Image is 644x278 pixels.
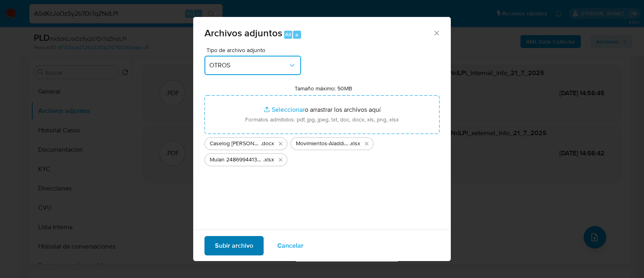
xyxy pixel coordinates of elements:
span: Caselog [PERSON_NAME] [210,140,261,148]
span: Movimientos-Aladdin-[PERSON_NAME] [296,140,349,148]
span: .xlsx [349,140,360,148]
span: .docx [261,140,274,148]
span: .xlsx [263,156,274,164]
span: Tipo de archivo adjunto [206,47,303,53]
button: Cerrar [433,29,440,36]
button: OTROS [204,56,301,75]
button: Eliminar Mulan 2486994413_2025_07_17_18_59_12.xlsx [276,155,285,165]
button: Eliminar Movimientos-Aladdin-Sofia Milagros Ardiles.xlsx [362,139,372,148]
span: a [295,31,298,38]
span: Subir archivo [215,237,253,255]
label: Tamaño máximo: 50MB [295,85,352,92]
button: Cancelar [267,236,314,255]
span: OTROS [209,61,288,69]
span: Cancelar [277,237,303,255]
span: Mulan 2486994413_2025_07_17_18_59_12 [210,156,263,164]
button: Eliminar Caselog Sofia Milagros Ardiles.docx [276,139,285,148]
span: Alt [285,31,291,38]
ul: Archivos seleccionados [204,134,440,166]
span: Archivos adjuntos [204,26,282,40]
button: Subir archivo [204,236,264,255]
